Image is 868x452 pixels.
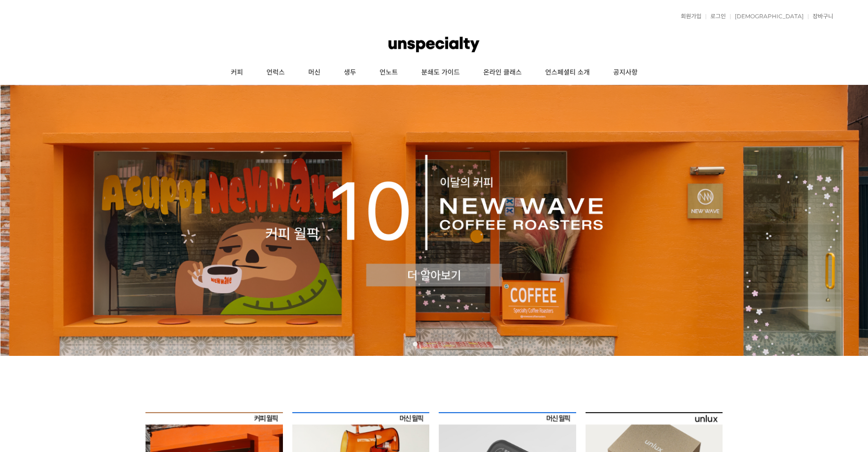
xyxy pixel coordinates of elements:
[602,61,649,84] a: 공지사항
[422,342,427,347] a: 2
[676,14,701,19] a: 회원가입
[730,14,804,19] a: [DEMOGRAPHIC_DATA]
[808,14,833,19] a: 장바구니
[255,61,297,84] a: 언럭스
[472,61,533,84] a: 온라인 클래스
[533,61,602,84] a: 언스페셜티 소개
[706,14,726,19] a: 로그인
[441,342,446,347] a: 4
[410,61,472,84] a: 분쇄도 가이드
[432,342,436,347] a: 3
[219,61,255,84] a: 커피
[368,61,410,84] a: 언노트
[413,342,418,347] a: 1
[297,61,332,84] a: 머신
[450,342,455,347] a: 5
[388,30,480,59] img: 언스페셜티 몰
[332,61,368,84] a: 생두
